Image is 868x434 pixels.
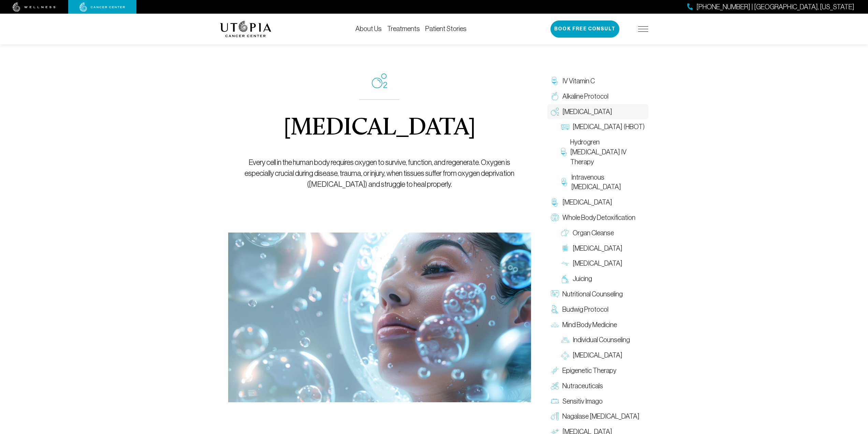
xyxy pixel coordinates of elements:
[220,21,271,37] img: logo
[547,73,648,89] a: IV Vitamin C
[573,258,622,268] span: [MEDICAL_DATA]
[551,382,559,390] img: Nutraceuticals
[79,2,125,12] img: cancer center
[562,197,612,207] span: [MEDICAL_DATA]
[562,76,595,86] span: IV Vitamin C
[558,225,648,241] a: Organ Cleanse
[551,92,559,100] img: Alkaline Protocol
[13,2,56,12] img: wellness
[425,25,467,32] a: Patient Stories
[561,178,568,186] img: Intravenous Ozone Therapy
[547,409,648,424] a: Nagalase [MEDICAL_DATA]
[551,397,559,405] img: Sensitiv Imago
[561,123,569,131] img: Hyperbaric Oxygen Therapy (HBOT)
[551,321,559,329] img: Mind Body Medicine
[387,25,420,32] a: Treatments
[551,108,559,116] img: Oxygen Therapy
[561,336,569,344] img: Individual Counseling
[551,366,559,375] img: Epigenetic Therapy
[561,244,569,252] img: Colon Therapy
[573,122,645,132] span: [MEDICAL_DATA] (HBOT)
[562,381,603,391] span: Nutraceuticals
[558,348,648,363] a: [MEDICAL_DATA]
[551,290,559,298] img: Nutritional Counseling
[547,363,648,378] a: Epigenetic Therapy
[562,289,623,299] span: Nutritional Counseling
[547,302,648,317] a: Budwig Protocol
[561,275,569,283] img: Juicing
[558,241,648,256] a: [MEDICAL_DATA]
[571,172,645,192] span: Intravenous [MEDICAL_DATA]
[244,157,515,190] p: Every cell in the human body requires oxygen to survive, function, and regenerate. Oxygen is espe...
[228,233,531,403] img: Oxygen Therapy
[561,260,569,268] img: Lymphatic Massage
[558,170,648,195] a: Intravenous [MEDICAL_DATA]
[547,378,648,394] a: Nutraceuticals
[562,213,635,223] span: Whole Body Detoxification
[558,271,648,286] a: Juicing
[547,286,648,302] a: Nutritional Counseling
[558,135,648,169] a: Hydrogren [MEDICAL_DATA] IV Therapy
[547,394,648,409] a: Sensitiv Imago
[372,73,387,88] img: icon
[551,305,559,313] img: Budwig Protocol
[547,195,648,210] a: [MEDICAL_DATA]
[562,305,608,314] span: Budwig Protocol
[573,243,622,253] span: [MEDICAL_DATA]
[573,274,592,284] span: Juicing
[561,148,567,156] img: Hydrogren Peroxide IV Therapy
[551,77,559,85] img: IV Vitamin C
[561,351,569,360] img: Group Therapy
[547,104,648,120] a: [MEDICAL_DATA]
[562,396,603,406] span: Sensitiv Imago
[561,229,569,237] img: Organ Cleanse
[283,116,475,141] h1: [MEDICAL_DATA]
[573,228,614,238] span: Organ Cleanse
[558,332,648,348] a: Individual Counseling
[562,366,616,376] span: Epigenetic Therapy
[547,317,648,333] a: Mind Body Medicine
[550,20,619,38] button: Book Free Consult
[547,210,648,225] a: Whole Body Detoxification
[547,89,648,104] a: Alkaline Protocol
[551,412,559,421] img: Nagalase Blood Test
[558,119,648,135] a: [MEDICAL_DATA] (HBOT)
[638,26,648,32] img: icon-hamburger
[573,350,622,360] span: [MEDICAL_DATA]
[551,198,559,207] img: Chelation Therapy
[570,137,645,167] span: Hydrogren [MEDICAL_DATA] IV Therapy
[562,411,639,421] span: Nagalase [MEDICAL_DATA]
[551,213,559,222] img: Whole Body Detoxification
[562,107,612,117] span: [MEDICAL_DATA]
[562,92,608,101] span: Alkaline Protocol
[573,335,630,345] span: Individual Counseling
[562,320,617,330] span: Mind Body Medicine
[687,2,854,12] a: [PHONE_NUMBER] | [GEOGRAPHIC_DATA], [US_STATE]
[355,25,382,32] a: About Us
[696,2,854,12] span: [PHONE_NUMBER] | [GEOGRAPHIC_DATA], [US_STATE]
[558,256,648,271] a: [MEDICAL_DATA]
